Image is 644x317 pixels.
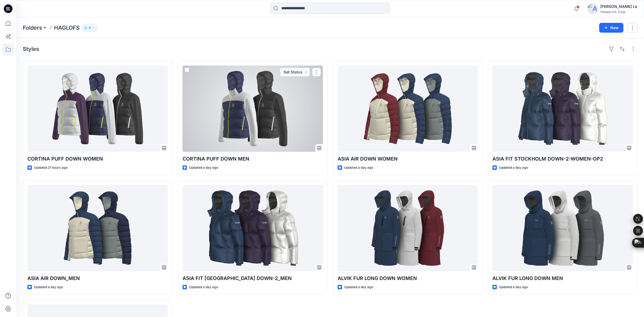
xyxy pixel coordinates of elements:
a: ASIA FIT STOCKHOLM DOWN-2_MEN [183,185,323,271]
p: Updated a day ago [189,165,218,171]
p: Updated a day ago [499,284,528,290]
button: New [599,23,623,33]
a: Folders [23,24,42,32]
p: CORTINA PUFF DOWN MEN [183,155,323,163]
button: 3 [82,24,98,32]
div: [PERSON_NAME] Le [600,3,637,10]
p: Updated a day ago [499,165,528,171]
p: HAGLOFS [54,24,80,32]
a: ALVIK FUR LONG DOWN MEN [492,185,633,271]
p: ASIA AIR DOWN_MEN [27,275,168,282]
p: Updated a day ago [344,165,373,171]
a: CORTINA PUFF DOWN WOMEN [27,66,168,152]
a: ASIA AIR DOWN WOMEN [338,66,478,152]
div: Vietsun Int. Corp [600,10,637,14]
p: ASIA AIR DOWN WOMEN [338,155,478,163]
p: Updated a day ago [34,284,63,290]
p: ALVIK FUR LONG DOWN WOMEN [338,275,478,282]
p: 3 [89,25,91,31]
p: ASIA FIT STOCKHOLM DOWN-2-WOMEN-OP2 [492,155,633,163]
p: CORTINA PUFF DOWN WOMEN [27,155,168,163]
h4: Styles [23,46,39,52]
p: Updated a day ago [344,284,373,290]
p: ASIA FIT [GEOGRAPHIC_DATA] DOWN-2_MEN [183,275,323,282]
a: ASIA FIT STOCKHOLM DOWN-2-WOMEN-OP2 [492,66,633,152]
a: ALVIK FUR LONG DOWN WOMEN [338,185,478,271]
a: ASIA AIR DOWN_MEN [27,185,168,271]
a: CORTINA PUFF DOWN MEN [183,66,323,152]
p: ALVIK FUR LONG DOWN MEN [492,275,633,282]
p: Updated 21 hours ago [34,165,68,171]
p: Updated a day ago [189,284,218,290]
img: avatar [587,3,598,14]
